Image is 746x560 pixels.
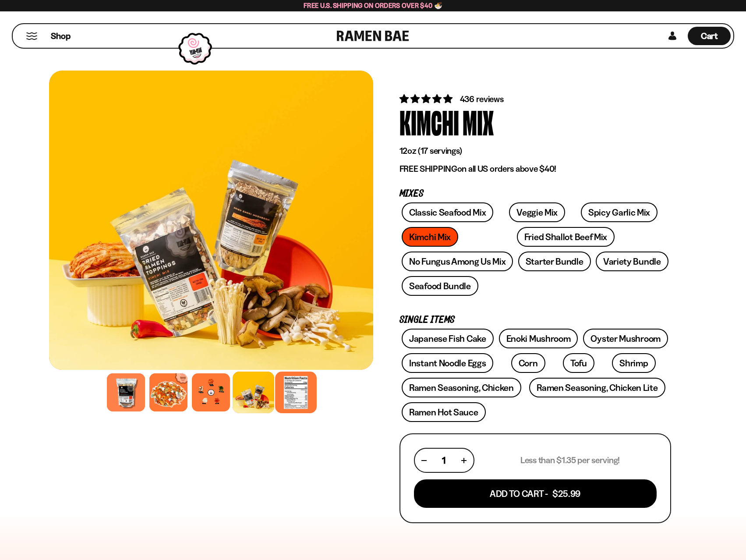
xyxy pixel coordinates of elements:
span: Shop [51,30,71,42]
span: 436 reviews [460,94,504,104]
a: Oyster Mushroom [583,329,668,348]
p: Single Items [400,316,671,324]
a: Variety Bundle [596,252,668,271]
p: on all US orders above $40! [400,163,671,174]
button: Add To Cart - $25.99 [414,479,657,508]
a: Japanese Fish Cake [402,329,494,348]
span: Cart [701,31,718,41]
a: Enoki Mushroom [499,329,578,348]
a: Veggie Mix [509,202,565,222]
span: 1 [442,455,445,466]
a: Seafood Bundle [402,276,478,296]
div: Kimchi [400,105,459,138]
span: Free U.S. Shipping on Orders over $40 🍜 [304,1,442,10]
a: Spicy Garlic Mix [581,202,658,222]
a: Shop [51,27,71,45]
a: No Fungus Among Us Mix [402,252,513,271]
a: Ramen Seasoning, Chicken Lite [529,378,665,397]
span: 4.76 stars [400,93,454,104]
p: Mixes [400,190,671,198]
a: Classic Seafood Mix [402,202,493,222]
div: Cart [688,24,731,48]
a: Fried Shallot Beef Mix [517,227,615,247]
a: Ramen Seasoning, Chicken [402,378,521,397]
a: Corn [511,353,545,373]
a: Tofu [563,353,594,373]
p: 12oz (17 servings) [400,145,671,156]
p: Less than $1.35 per serving! [520,455,620,466]
a: Shrimp [612,353,655,373]
strong: FREE SHIPPING [400,163,457,174]
a: Instant Noodle Eggs [402,353,493,373]
a: Starter Bundle [518,252,591,271]
button: Mobile Menu Trigger [26,32,38,40]
div: Mix [463,105,494,138]
a: Ramen Hot Sauce [402,402,486,422]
